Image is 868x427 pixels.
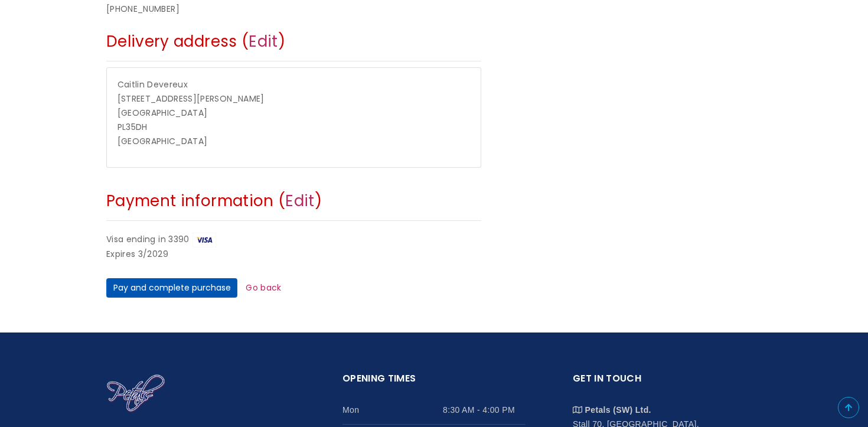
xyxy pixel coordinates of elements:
span: Payment information ( ) [106,190,322,211]
a: Go back [246,281,281,293]
span: 8:30 AM - 4:00 PM [443,403,526,417]
span: [GEOGRAPHIC_DATA] [118,107,208,119]
span: Devereux [147,79,188,90]
span: PL35DH [118,121,148,133]
span: [GEOGRAPHIC_DATA] [118,135,208,147]
div: [PHONE_NUMBER] [106,2,481,17]
button: Pay and complete purchase [106,278,237,298]
h2: Opening Times [342,371,526,394]
span: Delivery address ( ) [106,31,285,52]
span: Caitlin [118,79,145,90]
h2: Get in touch [573,371,756,394]
a: Edit [285,190,314,211]
strong: Petals (SW) Ltd. [585,405,651,415]
div: Visa ending in 3390 [106,233,481,247]
img: Home [106,374,165,414]
a: Edit [249,31,278,52]
li: Mon [342,394,526,425]
span: [STREET_ADDRESS][PERSON_NAME] [118,93,265,105]
div: Expires 3/2029 [106,247,481,262]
